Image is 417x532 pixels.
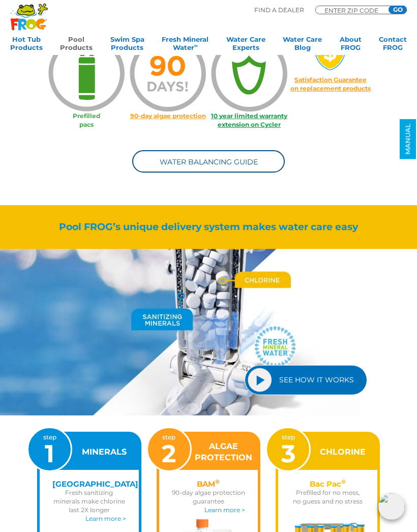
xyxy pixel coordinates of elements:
a: Fresh MineralWater∞ [162,35,208,55]
span: 2 [162,439,176,468]
a: SEE HOW IT WORKS [245,365,367,395]
h4: BAM [172,480,246,488]
img: icon-prefilled-packs-green [48,35,125,111]
img: openIcon [378,493,405,520]
a: Learn more > [85,515,126,522]
a: 90-day algae protection [130,112,206,120]
a: Learn more > [204,506,245,514]
sup: ® [341,478,346,485]
a: PoolProducts [60,35,93,55]
h4: [GEOGRAPHIC_DATA] [52,480,126,488]
p: Find A Dealer [254,6,304,15]
span: 1 [45,439,54,468]
sup: ∞ [194,43,198,48]
a: Satisfaction Guarantee on replacement products [290,76,371,92]
h3: ALGAE PROTECTION [195,441,252,463]
a: AboutFROG [340,35,362,55]
h3: CHLORINE [320,446,366,458]
a: Water Balancing Guide [132,150,285,173]
p: 90-day algae protection guarantee [172,488,246,506]
img: icon-lifetime-warranty-green [211,35,287,111]
input: Zip Code Form [323,8,384,13]
p: step [43,433,56,466]
p: Prefilled for no mess, no guess and no stress [291,488,365,506]
a: Swim SpaProducts [110,35,144,55]
a: MANUAL [400,119,416,159]
p: Fresh sanitizing minerals make chlorine last 2X longer [52,488,126,514]
a: Water CareBlog [283,35,322,55]
a: ContactFROG [379,35,407,55]
p: step [162,433,176,466]
h3: MINERALS [82,446,127,458]
a: Hot TubProducts [10,35,43,55]
span: 3 [281,439,295,468]
a: Water CareExperts [226,35,265,55]
h4: Bac Pac [291,480,365,488]
p: step [281,433,295,466]
h2: Pool FROG’s unique delivery system makes water care easy [29,221,388,233]
a: 10 year limited warranty extension on Cycler [211,112,287,128]
sup: ® [215,478,220,485]
p: Prefilled pacs [46,111,127,129]
input: GO [389,6,407,14]
img: icon-90-days-orange [130,35,206,111]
